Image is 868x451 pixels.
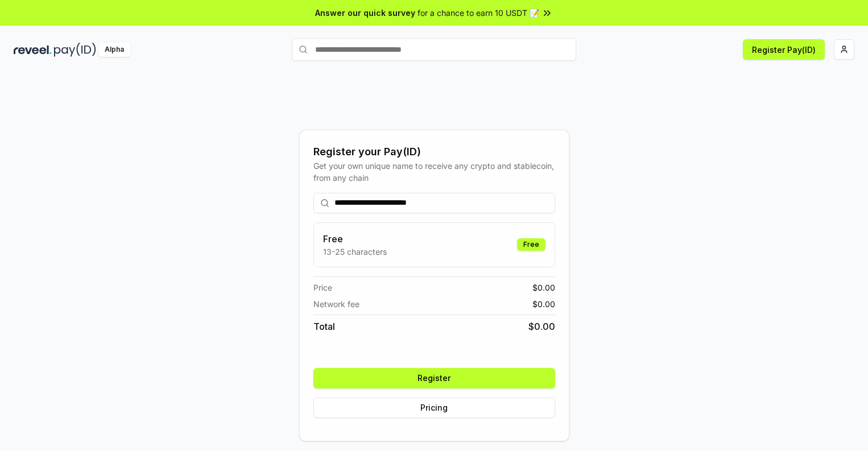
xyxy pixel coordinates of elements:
[313,282,332,293] span: Price
[323,246,387,258] p: 13-25 characters
[517,238,545,251] div: Free
[528,320,555,333] span: $ 0.00
[14,43,52,57] img: reveel_dark
[323,232,387,246] h3: Free
[743,39,825,60] button: Register Pay(ID)
[532,298,555,310] span: $ 0.00
[313,398,555,418] button: Pricing
[313,298,359,310] span: Network fee
[313,160,555,184] div: Get your own unique name to receive any crypto and stablecoin, from any chain
[54,43,96,57] img: pay_id
[315,7,415,19] span: Answer our quick survey
[313,368,555,388] button: Register
[532,282,555,293] span: $ 0.00
[98,43,130,57] div: Alpha
[313,144,555,160] div: Register your Pay(ID)
[313,320,335,333] span: Total
[418,7,539,19] span: for a chance to earn 10 USDT 📝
